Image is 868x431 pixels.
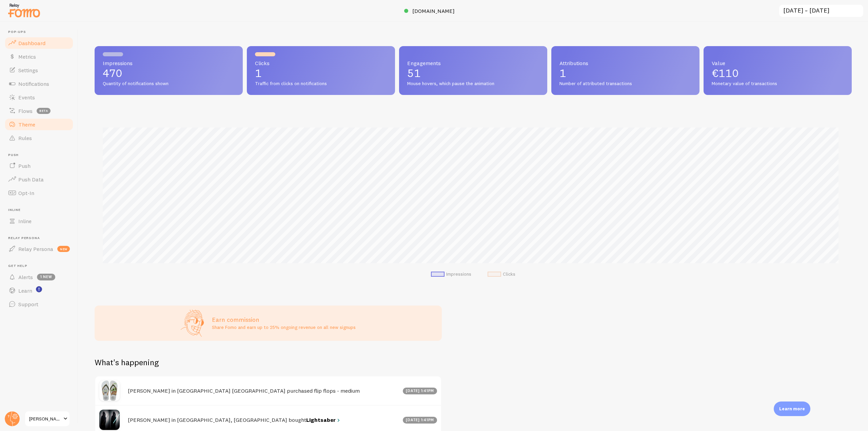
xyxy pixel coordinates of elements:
[4,270,74,284] a: Alerts 1 new
[18,274,33,280] span: Alerts
[712,81,844,87] span: Monetary value of transactions
[4,284,74,297] a: Learn
[403,417,437,424] div: [DATE] 1:41pm
[8,30,74,34] span: Pop-ups
[18,218,32,224] span: Inline
[18,176,44,183] span: Push Data
[57,246,70,252] span: new
[4,36,74,50] a: Dashboard
[559,81,691,87] span: Number of attributed transactions
[18,135,32,141] span: Rules
[18,107,33,114] span: Flows
[18,287,32,294] span: Learn
[212,316,356,324] h3: Earn commission
[407,81,539,87] span: Mouse hovers, which pause the animation
[7,2,41,19] img: fomo-relay-logo-orange.svg
[128,387,399,394] h4: [PERSON_NAME] in [GEOGRAPHIC_DATA] [GEOGRAPHIC_DATA] purchased flip flops - medium
[488,271,515,277] li: Clicks
[4,63,74,77] a: Settings
[24,411,70,427] a: [PERSON_NAME]-test-store
[18,80,49,87] span: Notifications
[18,53,36,60] span: Metrics
[4,104,74,118] a: Flows beta
[8,236,74,240] span: Relay Persona
[95,357,159,368] h2: What's happening
[128,416,399,424] h4: [PERSON_NAME] in [GEOGRAPHIC_DATA], [GEOGRAPHIC_DATA] bought
[712,60,844,66] span: Value
[18,121,35,128] span: Theme
[255,60,387,66] span: Clicks
[8,264,74,268] span: Get Help
[306,416,341,424] a: Lightsaber
[4,50,74,63] a: Metrics
[8,153,74,157] span: Push
[18,162,31,169] span: Push
[4,131,74,145] a: Rules
[255,68,387,79] p: 1
[431,271,471,277] li: Impressions
[8,208,74,212] span: Inline
[712,66,739,80] span: €110
[559,68,691,79] p: 1
[36,286,42,292] svg: <p>Watch New Feature Tutorials!</p>
[407,68,539,79] p: 51
[4,173,74,186] a: Push Data
[774,401,810,416] div: Learn more
[4,297,74,311] a: Support
[559,60,691,66] span: Attributions
[4,91,74,104] a: Events
[37,274,55,280] span: 1 new
[103,81,235,87] span: Quantity of notifications shown
[18,246,53,252] span: Relay Persona
[4,186,74,200] a: Opt-In
[103,60,235,66] span: Impressions
[4,118,74,131] a: Theme
[4,159,74,173] a: Push
[29,415,61,423] span: [PERSON_NAME]-test-store
[18,67,38,74] span: Settings
[4,214,74,228] a: Inline
[403,388,437,394] div: [DATE] 1:41pm
[18,190,34,196] span: Opt-In
[18,40,45,46] span: Dashboard
[212,324,356,331] p: Share Fomo and earn up to 25% ongoing revenue on all new signups
[4,77,74,91] a: Notifications
[407,60,539,66] span: Engagements
[37,108,51,114] span: beta
[18,301,38,308] span: Support
[4,242,74,256] a: Relay Persona new
[779,406,805,412] p: Learn more
[103,68,235,79] p: 470
[255,81,387,87] span: Traffic from clicks on notifications
[18,94,35,101] span: Events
